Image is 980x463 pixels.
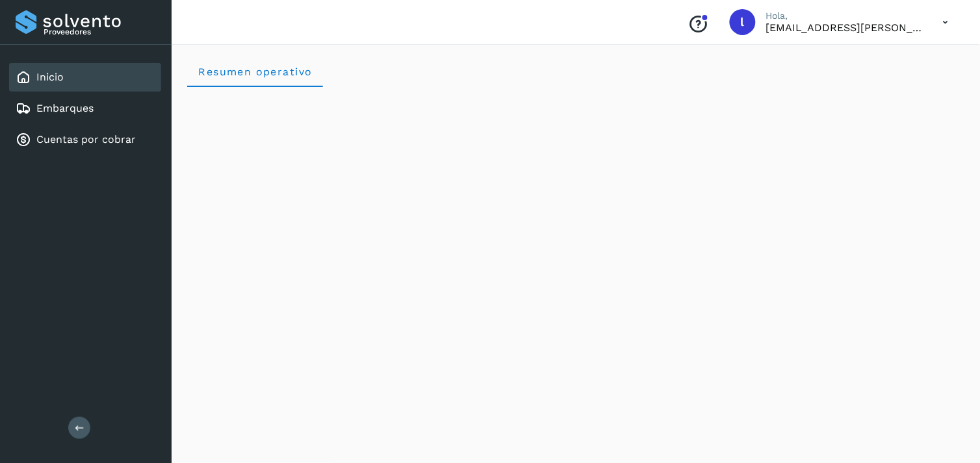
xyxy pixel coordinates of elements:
[44,27,156,36] p: Proveedores
[36,71,64,83] a: Inicio
[36,133,136,145] a: Cuentas por cobrar
[9,63,161,92] div: Inicio
[9,94,161,123] div: Embarques
[766,10,922,21] p: Hola,
[9,125,161,154] div: Cuentas por cobrar
[198,66,313,78] span: Resumen operativo
[766,21,922,34] p: lauraamalia.castillo@xpertal.com
[36,102,94,114] a: Embarques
